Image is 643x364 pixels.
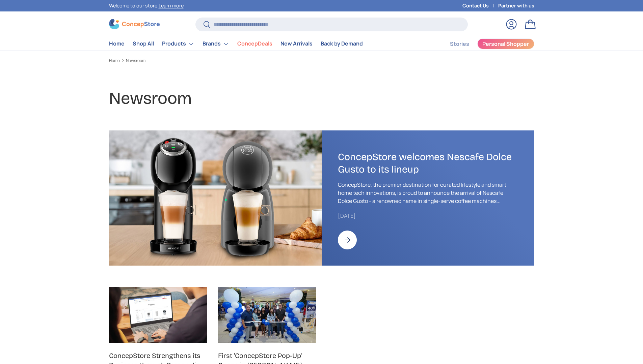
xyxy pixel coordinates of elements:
[109,37,125,50] a: Home
[434,37,534,51] nav: Secondary
[462,2,498,9] a: Contact Us
[321,37,363,50] a: Back by Demand
[109,19,160,29] img: ConcepStore
[280,37,313,50] a: New Arrivals
[198,37,233,51] summary: Brands
[126,59,145,63] a: Newsroom
[109,130,322,266] img: https://concepstore.ph/collections/new-arrivals
[477,38,534,49] a: Personal Shopper
[109,88,534,109] h1: Newsroom
[109,2,184,9] p: Welcome to our store.
[162,37,194,51] a: Products
[450,37,469,51] a: Stories
[133,37,154,50] a: Shop All
[338,151,512,175] a: ConcepStore welcomes Nescafe Dolce Gusto to its lineup
[109,37,363,51] nav: Primary
[203,37,229,51] a: Brands
[218,287,316,342] img: concepstore.ph-physical-pop-up-store-grand-opening-at-ayala-feliz-pr-article
[158,37,198,51] summary: Products
[109,287,207,342] img: https://concepstore.ph/
[498,2,534,9] a: Partner with us
[109,59,120,63] a: Home
[159,2,184,9] a: Learn more
[237,37,272,50] a: ConcepDeals
[109,58,534,64] nav: Breadcrumbs
[482,41,529,47] span: Personal Shopper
